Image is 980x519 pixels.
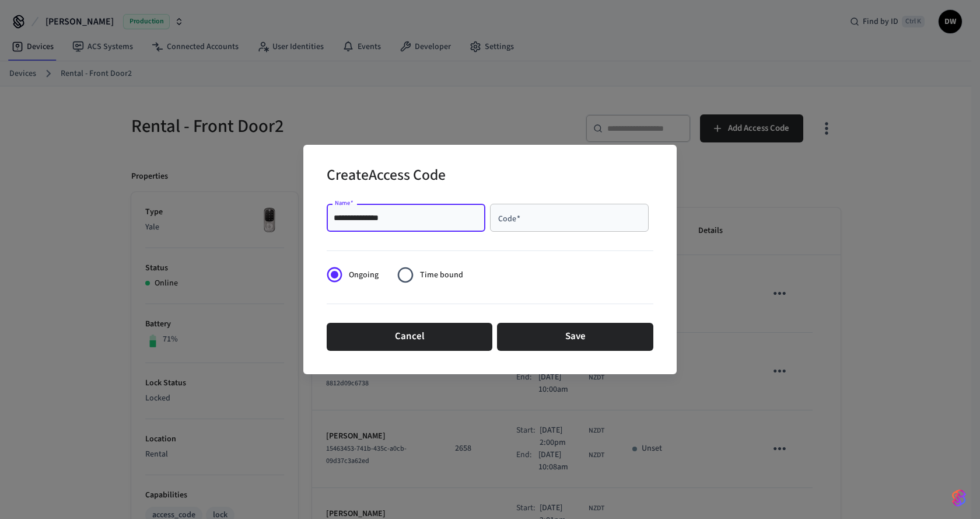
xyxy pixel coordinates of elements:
span: Time bound [420,269,463,281]
button: Cancel [327,323,492,351]
button: Save [497,323,653,351]
span: Ongoing [349,269,379,281]
img: SeamLogoGradient.69752ec5.svg [952,489,966,507]
h2: Create Access Code [327,159,446,194]
label: Name [335,198,353,207]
